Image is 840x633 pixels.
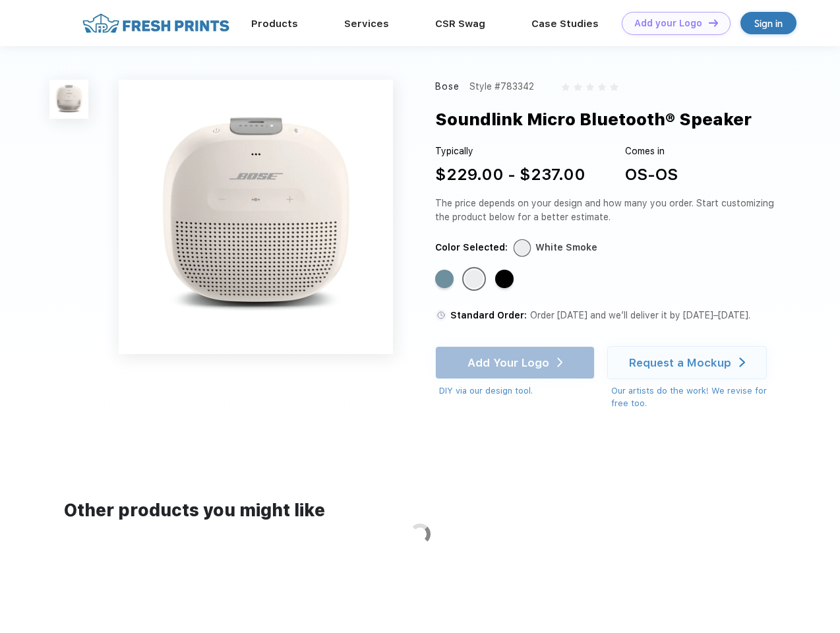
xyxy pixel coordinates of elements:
[435,144,585,158] div: Typically
[562,83,570,91] img: gray_star.svg
[610,83,618,91] img: gray_star.svg
[740,12,796,34] a: Sign in
[611,384,779,410] div: Our artists do the work! We revise for free too.
[629,356,731,369] div: Request a Mockup
[739,357,745,367] img: white arrow
[586,83,594,91] img: gray_star.svg
[119,80,393,354] img: func=resize&h=640
[625,144,678,158] div: Comes in
[439,384,595,398] div: DIY via our design tool.
[634,18,702,29] div: Add your Logo
[625,163,678,187] div: OS-OS
[435,196,779,224] div: The price depends on your design and how many you order. Start customizing the product below for ...
[709,19,718,26] img: DT
[251,18,298,30] a: Products
[64,498,775,524] div: Other products you might like
[78,12,233,35] img: fo%20logo%202.webp
[435,270,454,288] div: Stone Blue
[435,107,752,132] div: Soundlink Micro Bluetooth® Speaker
[598,83,606,91] img: gray_star.svg
[574,83,582,91] img: gray_star.svg
[530,310,750,320] span: Order [DATE] and we’ll deliver it by [DATE]–[DATE].
[435,309,447,321] img: standard order
[435,80,460,94] div: Bose
[435,163,585,187] div: $229.00 - $237.00
[465,270,483,288] div: White Smoke
[450,310,527,320] span: Standard Order:
[435,18,485,30] a: CSR Swag
[754,16,783,31] div: Sign in
[469,80,534,94] div: Style #783342
[535,241,597,255] div: White Smoke
[435,241,508,255] div: Color Selected:
[344,18,389,30] a: Services
[495,270,514,288] div: Black
[49,80,88,119] img: func=resize&h=100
